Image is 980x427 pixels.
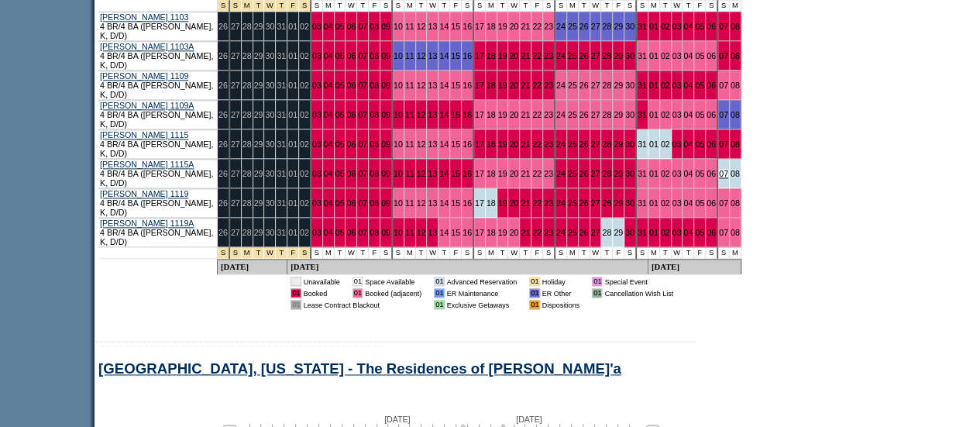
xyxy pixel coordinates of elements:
a: 20 [509,51,518,60]
a: 03 [672,110,682,119]
a: 25 [568,51,577,60]
a: 20 [509,169,518,178]
a: 23 [544,81,553,90]
a: 24 [556,198,566,208]
a: 06 [346,81,356,90]
a: 02 [661,110,670,119]
a: 03 [312,198,322,208]
a: 18 [487,22,496,31]
a: 15 [451,169,460,178]
a: 12 [417,139,426,149]
a: 23 [544,51,553,60]
a: 01 [649,81,658,90]
a: 08 [731,110,740,119]
a: 04 [324,228,333,237]
a: 29 [614,81,623,90]
a: [PERSON_NAME] 1109A [100,101,194,110]
a: 15 [451,139,460,149]
a: 24 [556,110,566,119]
a: 10 [394,228,403,237]
a: 18 [487,228,496,237]
a: 02 [661,139,670,149]
a: 04 [324,169,333,178]
a: 19 [498,198,507,208]
a: 05 [335,228,345,237]
a: 03 [672,51,682,60]
a: 17 [475,51,484,60]
a: 18 [487,81,496,90]
a: 24 [556,81,566,90]
a: 01 [649,228,658,237]
a: 06 [346,198,356,208]
a: 07 [719,22,728,31]
a: 30 [625,198,634,208]
a: 09 [381,22,390,31]
a: 25 [568,81,577,90]
a: 06 [346,110,356,119]
a: 05 [335,51,345,60]
a: 22 [532,169,542,178]
a: 09 [381,51,390,60]
a: 04 [683,22,693,31]
a: 02 [661,51,670,60]
a: 15 [451,22,460,31]
a: 21 [521,110,530,119]
a: 15 [451,110,460,119]
a: 20 [509,139,518,149]
a: 22 [532,110,542,119]
a: 28 [602,139,611,149]
a: 31 [638,22,647,31]
a: 09 [381,169,390,178]
a: 03 [672,139,682,149]
a: 02 [661,228,670,237]
a: 17 [475,198,484,208]
a: 19 [498,228,507,237]
a: 07 [719,51,728,60]
a: 08 [370,22,379,31]
a: 02 [661,81,670,90]
a: 24 [556,22,566,31]
a: 01 [649,169,658,178]
a: 22 [532,198,542,208]
a: 07 [719,198,728,208]
a: 21 [521,22,530,31]
a: 08 [370,110,379,119]
a: 23 [544,139,553,149]
a: 21 [521,139,530,149]
a: 09 [381,198,390,208]
a: 18 [487,110,496,119]
a: 16 [462,51,472,60]
a: 20 [509,110,518,119]
a: 31 [638,228,647,237]
a: 03 [672,22,682,31]
a: 03 [672,169,682,178]
a: 11 [405,139,414,149]
a: 05 [335,198,345,208]
a: 03 [672,198,682,208]
a: 31 [638,139,647,149]
a: [PERSON_NAME] 1115 [100,130,188,139]
a: 14 [439,198,449,208]
a: 11 [405,169,414,178]
a: 14 [439,22,449,31]
a: 26 [579,198,589,208]
a: 07 [358,139,367,149]
a: 13 [428,228,437,237]
a: 26 [579,228,589,237]
a: 05 [335,22,345,31]
a: 07 [358,51,367,60]
a: 04 [683,139,693,149]
a: 03 [312,139,322,149]
a: 12 [417,110,426,119]
a: 03 [312,22,322,31]
a: 22 [532,22,542,31]
a: 27 [591,139,600,149]
a: 17 [475,22,484,31]
a: 01 [649,51,658,60]
a: 10 [394,51,403,60]
a: [PERSON_NAME] 1103 [100,12,188,22]
a: 12 [417,198,426,208]
a: 25 [568,198,577,208]
a: 10 [394,81,403,90]
a: 30 [625,169,634,178]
